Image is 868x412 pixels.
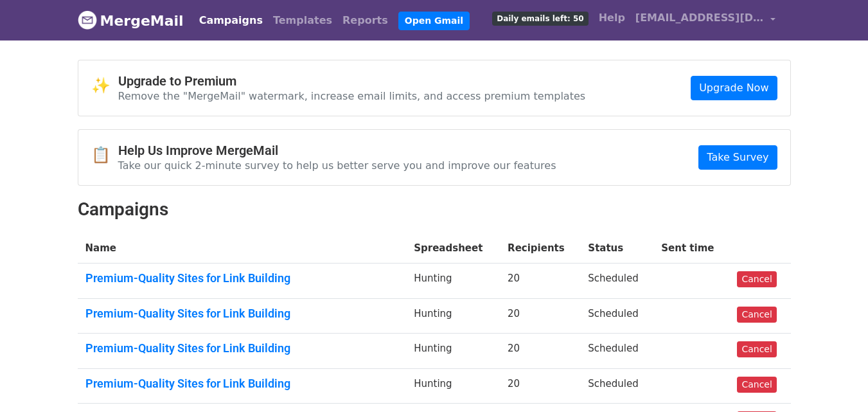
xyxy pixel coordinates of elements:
a: Cancel [737,377,776,393]
th: Recipients [500,233,580,264]
th: Spreadsheet [406,233,500,264]
a: Upgrade Now [691,76,777,100]
td: Scheduled [580,368,653,404]
a: Templates [268,8,337,33]
a: Premium-Quality Sites for Link Building [85,271,399,285]
a: MergeMail [78,7,184,34]
th: Status [580,233,653,264]
img: MergeMail logo [78,10,97,30]
span: ✨ [91,76,118,95]
th: Name [78,233,407,264]
a: Cancel [737,341,776,357]
td: Hunting [406,298,500,334]
span: Daily emails left: 50 [492,12,588,26]
a: Reports [337,8,393,33]
a: Take Survey [698,145,777,170]
span: [EMAIL_ADDRESS][DOMAIN_NAME] [635,10,764,26]
a: Open Gmail [398,12,470,30]
p: Take our quick 2-minute survey to help us better serve you and improve our features [118,159,556,172]
h4: Upgrade to Premium [118,73,586,89]
td: 20 [500,298,580,334]
td: Hunting [406,334,500,369]
td: Hunting [406,368,500,404]
h4: Help Us Improve MergeMail [118,143,556,158]
td: Hunting [406,264,500,299]
a: Cancel [737,307,776,323]
th: Sent time [653,233,729,264]
h2: Campaigns [78,199,791,220]
a: Premium-Quality Sites for Link Building [85,341,399,355]
a: Premium-Quality Sites for Link Building [85,307,399,321]
td: 20 [500,368,580,404]
td: 20 [500,334,580,369]
td: Scheduled [580,264,653,299]
a: Cancel [737,271,776,287]
td: 20 [500,264,580,299]
a: Daily emails left: 50 [487,5,593,31]
span: 📋 [91,146,118,165]
a: Help [594,5,630,31]
a: Premium-Quality Sites for Link Building [85,377,399,391]
td: Scheduled [580,334,653,369]
a: [EMAIL_ADDRESS][DOMAIN_NAME] [630,5,781,35]
td: Scheduled [580,298,653,334]
p: Remove the "MergeMail" watermark, increase email limits, and access premium templates [118,89,586,103]
a: Campaigns [194,8,268,33]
